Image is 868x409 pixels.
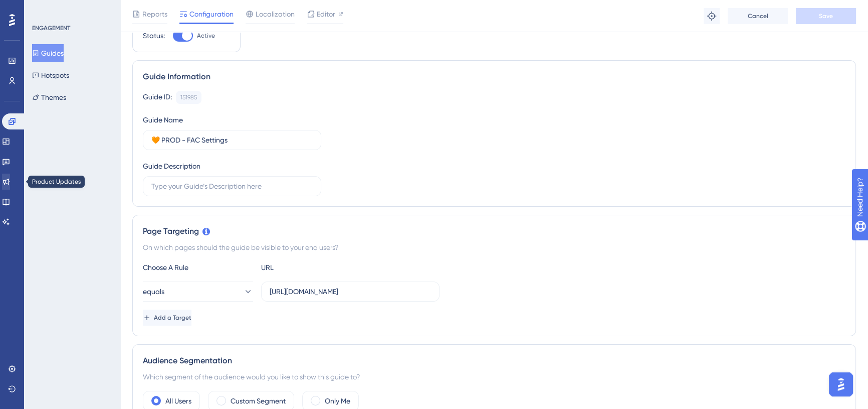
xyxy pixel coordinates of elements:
[165,395,191,407] label: All Users
[270,286,431,297] input: yourwebsite.com/path
[142,8,167,20] span: Reports
[32,66,69,84] button: Hotspots
[143,160,200,172] div: Guide Description
[143,225,845,237] div: Page Targeting
[189,8,234,20] span: Configuration
[24,3,63,15] span: Need Help?
[231,395,286,407] label: Custom Segment
[143,30,165,42] div: Status:
[748,12,768,20] span: Cancel
[261,261,371,274] div: URL
[256,8,295,20] span: Localization
[143,371,845,383] div: Which segment of the audience would you like to show this guide to?
[819,12,833,20] span: Save
[317,8,335,20] span: Editor
[826,369,856,399] iframe: To enrich screen reader interactions, please activate Accessibility in Grammarly extension settings
[143,355,845,367] div: Audience Segmentation
[143,91,172,104] div: Guide ID:
[151,181,313,192] input: Type your Guide’s Description here
[32,88,66,106] button: Themes
[180,93,197,101] div: 151985
[143,114,183,126] div: Guide Name
[143,241,845,253] div: On which pages should the guide be visible to your end users?
[197,32,215,40] span: Active
[143,71,845,83] div: Guide Information
[151,134,313,146] input: Type your Guide’s Name here
[143,310,191,326] button: Add a Target
[143,261,253,274] div: Choose A Rule
[728,8,788,24] button: Cancel
[796,8,856,24] button: Save
[143,282,253,302] button: equals
[32,24,70,32] div: ENGAGEMENT
[325,395,350,407] label: Only Me
[32,44,64,62] button: Guides
[154,314,191,322] span: Add a Target
[143,286,164,298] span: equals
